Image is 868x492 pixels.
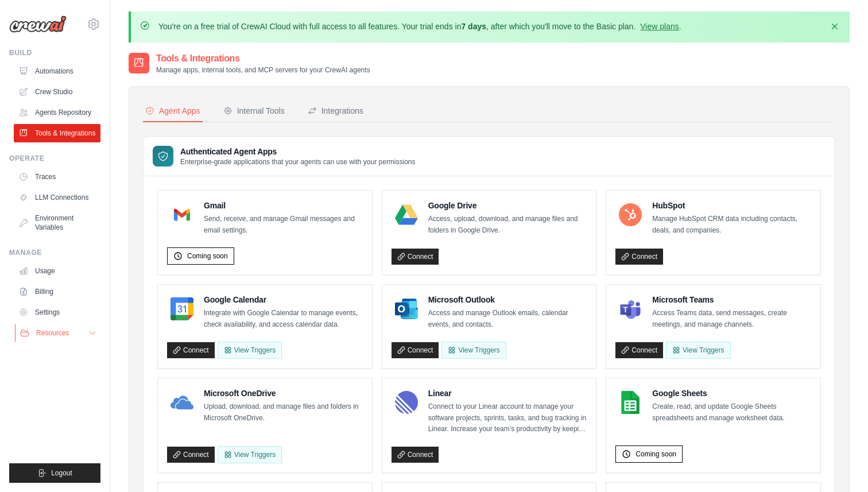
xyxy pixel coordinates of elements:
[14,262,100,280] a: Usage
[615,249,663,265] a: Connect
[652,401,811,424] p: Create, read, and update Google Sheets spreadsheets and manage worksheet data.
[9,154,100,163] div: Operate
[221,100,287,122] button: Internal Tools
[392,447,439,463] a: Connect
[428,388,587,399] h4: Linear
[652,294,811,305] h4: Microsoft Teams
[392,342,439,358] a: Connect
[308,105,363,117] div: Integrations
[223,105,285,117] div: Internal Tools
[143,100,203,122] button: Agent Apps
[15,324,102,342] button: Resources
[204,308,363,330] p: Integrate with Google Calendar to manage events, check availability, and access calendar data.
[14,103,100,122] a: Agents Repository
[9,248,100,257] div: Manage
[652,308,811,330] p: Access Teams data, send messages, create meetings, and manage channels.
[14,62,100,80] a: Automations
[14,124,100,142] a: Tools & Integrations
[395,391,418,414] img: Linear Logo
[14,303,100,321] a: Settings
[428,401,587,435] p: Connect to your Linear account to manage your software projects, sprints, tasks, and bug tracking...
[14,282,100,301] a: Billing
[156,65,370,75] p: Manage apps, internal tools, and MCP servers for your CrewAI agents
[156,52,370,65] h2: Tools & Integrations
[9,48,100,57] div: Build
[640,22,679,31] a: View plans
[170,203,193,226] img: Gmail Logo
[158,21,681,32] p: You're on a free trial of CrewAI Cloud with full access to all features. Your trial ends in , aft...
[51,468,72,478] span: Logout
[395,297,418,320] img: Microsoft Outlook Logo
[170,391,193,414] img: Microsoft OneDrive Logo
[167,342,215,358] a: Connect
[145,105,200,117] div: Agent Apps
[218,342,282,359] button: View Triggers
[619,203,642,226] img: HubSpot Logo
[652,388,811,399] h4: Google Sheets
[204,401,363,424] p: Upload, download, and manage files and folders in Microsoft OneDrive.
[14,83,100,101] a: Crew Studio
[461,22,486,31] strong: 7 days
[9,463,100,483] button: Logout
[180,157,416,166] p: Enterprise-grade applications that your agents can use with your permissions
[167,447,215,463] a: Connect
[619,297,642,320] img: Microsoft Teams Logo
[666,342,730,359] : View Triggers
[187,251,228,261] span: Coming soon
[14,188,100,207] a: LLM Connections
[14,209,100,237] a: Environment Variables
[204,200,363,211] h4: Gmail
[305,100,366,122] button: Integrations
[9,16,67,33] img: Logo
[180,146,416,157] h3: Authenticated Agent Apps
[218,446,282,463] : View Triggers
[392,249,439,265] a: Connect
[14,168,100,186] a: Traces
[652,200,811,211] h4: HubSpot
[428,214,587,236] p: Access, upload, download, and manage files and folders in Google Drive.
[635,450,676,459] span: Coming soon
[441,342,506,359] : View Triggers
[428,294,587,305] h4: Microsoft Outlook
[170,297,193,320] img: Google Calendar Logo
[204,388,363,399] h4: Microsoft OneDrive
[428,200,587,211] h4: Google Drive
[619,391,642,414] img: Google Sheets Logo
[615,342,663,358] a: Connect
[652,214,811,236] p: Manage HubSpot CRM data including contacts, deals, and companies.
[428,308,587,330] p: Access and manage Outlook emails, calendar events, and contacts.
[36,328,69,338] span: Resources
[204,214,363,236] p: Send, receive, and manage Gmail messages and email settings.
[204,294,363,305] h4: Google Calendar
[395,203,418,226] img: Google Drive Logo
